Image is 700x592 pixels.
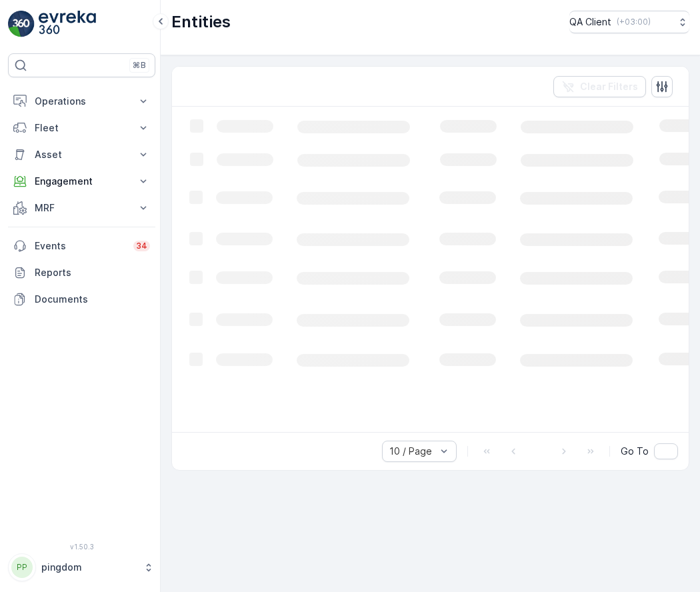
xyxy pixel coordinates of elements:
[8,141,155,168] button: Asset
[35,239,125,253] p: Events
[41,561,137,574] p: pingdom
[8,115,155,141] button: Fleet
[11,557,33,578] div: PP
[35,293,150,306] p: Documents
[8,553,155,581] button: PPpingdom
[8,259,155,286] a: Reports
[8,233,155,259] a: Events34
[580,80,638,93] p: Clear Filters
[569,15,611,29] p: QA Client
[8,543,155,551] span: v 1.50.3
[569,11,689,33] button: QA Client(+03:00)
[35,95,129,108] p: Operations
[35,148,129,161] p: Asset
[171,11,231,33] p: Entities
[553,76,646,97] button: Clear Filters
[8,11,35,37] img: logo
[8,168,155,195] button: Engagement
[35,175,129,188] p: Engagement
[35,201,129,215] p: MRF
[8,88,155,115] button: Operations
[617,17,651,27] p: ( +03:00 )
[8,286,155,313] a: Documents
[133,60,146,71] p: ⌘B
[35,266,150,279] p: Reports
[621,445,649,458] span: Go To
[8,195,155,221] button: MRF
[39,11,96,37] img: logo_light-DOdMpM7g.png
[35,121,129,135] p: Fleet
[136,241,147,251] p: 34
